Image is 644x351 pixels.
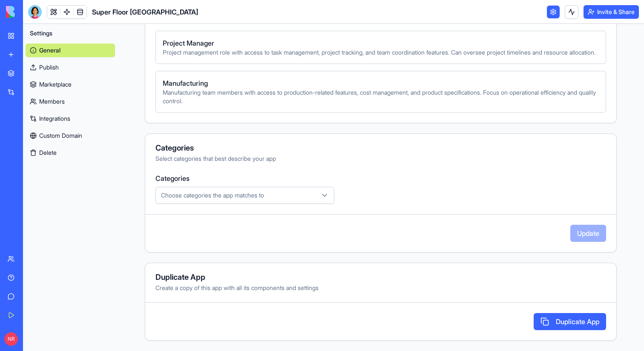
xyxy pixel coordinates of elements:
a: Publish [26,61,115,74]
button: Invite & Share [584,5,639,19]
span: NR [4,332,18,346]
a: Custom Domain [26,129,115,142]
label: Categories [155,173,606,183]
span: Super Floor [GEOGRAPHIC_DATA] [92,7,198,17]
div: Create a copy of this app with all its components and settings [155,284,606,292]
div: Select categories that best describe your app [155,154,606,163]
span: Manufacturing [163,78,599,88]
span: Project management role with access to task management, project tracking, and team coordination f... [163,48,599,57]
img: logo [6,6,59,18]
button: Delete [26,146,115,160]
div: Categories [155,144,606,152]
span: Project Manager [163,38,599,48]
span: Choose categories the app matches to [161,191,264,200]
a: General [26,44,115,57]
span: Manufacturing team members with access to production-related features, cost management, and produ... [163,88,599,105]
a: Members [26,95,115,108]
a: Integrations [26,112,115,125]
button: Choose categories the app matches to [155,187,334,204]
button: Duplicate App [534,313,606,330]
span: Settings [30,29,52,38]
a: Marketplace [26,78,115,91]
button: Settings [26,26,115,40]
div: Duplicate App [155,273,606,281]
